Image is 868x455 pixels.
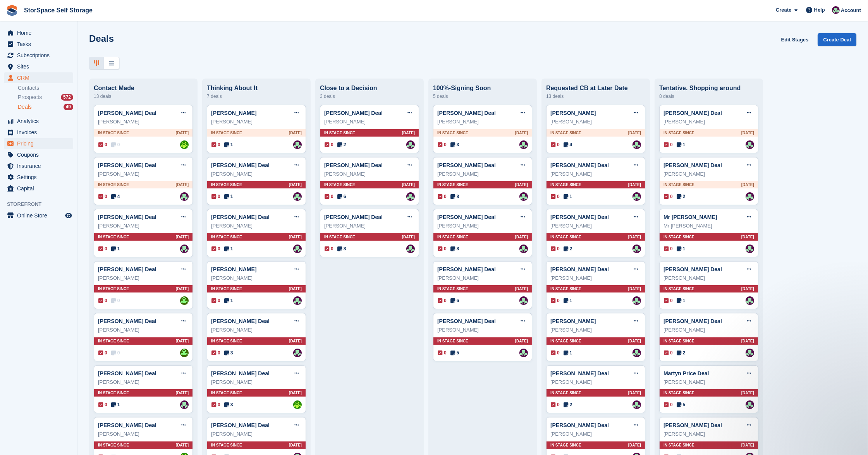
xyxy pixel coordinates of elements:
[111,297,120,304] span: 0
[94,92,193,101] div: 13 deals
[176,130,189,136] span: [DATE]
[17,50,64,61] span: Subscriptions
[633,296,641,305] img: Ross Hadlington
[628,286,641,292] span: [DATE]
[4,61,73,72] a: menu
[550,422,609,428] a: [PERSON_NAME] Deal
[550,274,641,282] div: [PERSON_NAME]
[550,266,609,272] a: [PERSON_NAME] Deal
[818,33,856,46] a: Create Deal
[746,245,754,253] img: Ross Hadlington
[450,349,459,356] span: 5
[17,72,64,83] span: CRM
[663,182,694,188] span: In stage since
[832,6,840,14] img: Ross Hadlington
[677,297,686,304] span: 1
[437,214,496,220] a: [PERSON_NAME] Deal
[324,234,355,240] span: In stage since
[406,140,415,149] img: Ross Hadlington
[746,140,754,149] a: Ross Hadlington
[663,378,754,386] div: [PERSON_NAME]
[741,234,754,240] span: [DATE]
[293,296,302,305] img: Ross Hadlington
[663,170,754,178] div: [PERSON_NAME]
[98,141,107,148] span: 0
[180,140,189,149] img: paul catt
[663,234,694,240] span: In stage since
[633,349,641,357] img: Ross Hadlington
[438,297,447,304] span: 0
[98,222,189,230] div: [PERSON_NAME]
[450,297,459,304] span: 6
[4,116,73,127] a: menu
[4,161,73,171] a: menu
[746,192,754,201] img: Ross Hadlington
[633,400,641,409] img: Ross Hadlington
[746,400,754,409] a: Ross Hadlington
[18,103,32,111] span: Deals
[519,349,528,357] img: Ross Hadlington
[293,400,302,409] img: paul catt
[746,349,754,357] a: Ross Hadlington
[17,61,64,72] span: Sites
[659,85,758,92] div: Tentative. Shopping around
[211,297,220,304] span: 0
[776,6,791,14] span: Create
[4,183,73,194] a: menu
[293,349,302,357] img: Ross Hadlington
[677,193,686,200] span: 2
[211,274,302,282] div: [PERSON_NAME]
[211,422,270,428] a: [PERSON_NAME] Deal
[98,370,156,376] a: [PERSON_NAME] Deal
[293,245,302,253] a: Ross Hadlington
[180,349,189,357] a: Jon Pace
[633,245,641,253] img: Ross Hadlington
[61,94,73,101] div: 572
[98,193,107,200] span: 0
[550,118,641,126] div: [PERSON_NAME]
[438,349,447,356] span: 0
[4,127,73,138] a: menu
[663,274,754,282] div: [PERSON_NAME]
[17,39,64,50] span: Tasks
[519,245,528,253] img: Ross Hadlington
[18,93,73,101] a: Prospects 572
[550,110,596,116] a: [PERSON_NAME]
[211,234,242,240] span: In stage since
[550,318,596,324] a: [PERSON_NAME]
[519,192,528,201] a: Ross Hadlington
[564,193,572,200] span: 1
[437,274,528,282] div: [PERSON_NAME]
[550,326,641,334] div: [PERSON_NAME]
[4,149,73,160] a: menu
[746,296,754,305] img: Ross Hadlington
[515,338,528,344] span: [DATE]
[564,297,572,304] span: 1
[550,182,581,188] span: In stage since
[211,214,270,220] a: [PERSON_NAME] Deal
[98,349,107,356] span: 0
[550,214,609,220] a: [PERSON_NAME] Deal
[633,140,641,149] img: Ross Hadlington
[98,318,156,324] a: [PERSON_NAME] Deal
[289,338,302,344] span: [DATE]
[17,210,64,221] span: Online Store
[98,170,189,178] div: [PERSON_NAME]
[437,110,496,116] a: [PERSON_NAME] Deal
[550,222,641,230] div: [PERSON_NAME]
[437,326,528,334] div: [PERSON_NAME]
[293,192,302,201] a: Ross Hadlington
[438,193,447,200] span: 0
[741,182,754,188] span: [DATE]
[628,234,641,240] span: [DATE]
[4,50,73,61] a: menu
[564,245,572,252] span: 2
[4,27,73,38] a: menu
[546,92,645,101] div: 13 deals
